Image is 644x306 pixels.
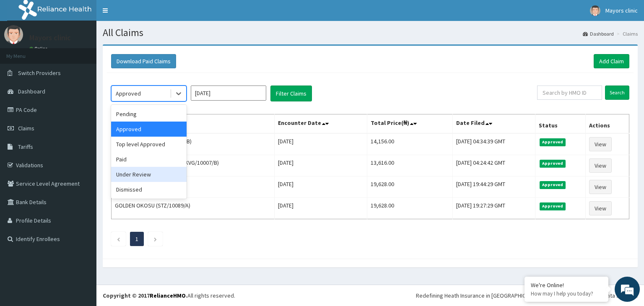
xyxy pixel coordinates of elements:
div: Under Review [111,167,187,182]
p: Mayors clinic [29,34,71,41]
th: Status [535,114,585,134]
th: Total Price(₦) [367,114,452,134]
div: Paid [111,152,187,167]
th: Name [112,114,275,134]
a: Dashboard [583,30,614,37]
div: Approved [111,122,187,137]
a: View [589,158,612,173]
td: [PERSON_NAME] Oparaogu (KVG/10007/B) [112,155,275,176]
button: Download Paid Claims [111,54,176,68]
th: Actions [585,114,629,134]
a: View [589,201,612,215]
td: [DATE] 04:34:39 GMT [452,133,535,155]
div: We're Online! [531,281,602,289]
span: We're online! [49,97,116,182]
div: Dismissed [111,182,187,197]
h1: All Claims [103,27,638,38]
td: [PERSON_NAME] (STZ/10089/B) [112,133,275,155]
td: [DATE] [275,198,367,219]
div: Chat with us now [44,47,141,58]
input: Search [605,86,629,100]
input: Select Month and Year [191,86,266,101]
div: Redefining Heath Insurance in [GEOGRAPHIC_DATA] using Telemedicine and Data Science! [416,291,638,300]
td: [DATE] EHIMEN (LPC/10014/A) [112,176,275,198]
img: User Image [4,25,23,44]
span: Approved [540,202,566,210]
input: Search by HMO ID [537,86,602,100]
strong: Copyright © 2017 . [103,292,187,299]
span: Approved [540,160,566,167]
a: Online [29,46,49,52]
div: Pending [111,106,187,122]
img: d_794563401_company_1708531726252_794563401 [16,42,34,63]
div: Top level Approved [111,137,187,152]
span: Claims [18,124,34,132]
td: 19,628.00 [367,176,452,198]
a: Add Claim [594,54,629,68]
span: Approved [540,181,566,189]
span: Approved [540,138,566,146]
a: Page 1 is your current page [135,235,138,243]
li: Claims [615,30,638,37]
td: 13,616.00 [367,155,452,176]
a: Next page [153,235,157,243]
span: Mayors clinic [605,7,638,14]
a: RelianceHMO [150,292,186,299]
td: [DATE] [275,176,367,198]
textarea: Type your message and hit 'Enter' [4,211,160,241]
td: 19,628.00 [367,198,452,219]
th: Encounter Date [275,114,367,134]
a: Previous page [117,235,120,243]
footer: All rights reserved. [96,285,644,306]
td: [DATE] 04:24:42 GMT [452,155,535,176]
span: Tariffs [18,143,33,150]
span: Switch Providers [18,69,61,77]
th: Date Filed [452,114,535,134]
td: [DATE] 19:44:29 GMT [452,176,535,198]
button: Filter Claims [270,86,312,101]
a: View [589,180,612,194]
p: How may I help you today? [531,290,602,297]
td: GOLDEN OKOSU (STZ/10089/A) [112,198,275,219]
img: User Image [590,5,600,16]
td: [DATE] [275,155,367,176]
td: 14,156.00 [367,133,452,155]
td: [DATE] [275,133,367,155]
a: View [589,137,612,151]
div: Minimize live chat window [138,4,158,24]
div: Approved [116,89,141,98]
td: [DATE] 19:27:29 GMT [452,198,535,219]
span: Dashboard [18,88,45,95]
